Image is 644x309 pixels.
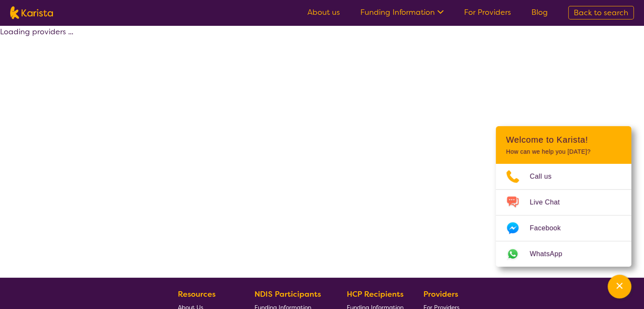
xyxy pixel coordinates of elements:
span: Call us [530,170,562,183]
a: For Providers [464,7,511,17]
b: Providers [423,289,458,299]
button: Channel Menu [608,275,631,298]
span: Back to search [574,8,628,18]
a: Funding Information [360,7,444,17]
img: Karista logo [10,6,53,19]
b: Resources [178,289,216,299]
div: Channel Menu [496,126,631,267]
a: Back to search [568,6,634,19]
h2: Welcome to Karista! [506,135,621,145]
a: About us [307,7,340,17]
span: WhatsApp [530,248,572,260]
a: Blog [531,7,548,17]
ul: Choose channel [496,164,631,267]
b: HCP Recipients [347,289,404,299]
span: Live Chat [530,196,570,209]
span: Facebook [530,222,571,235]
a: Web link opens in a new tab. [496,241,631,267]
b: NDIS Participants [254,289,321,299]
p: How can we help you [DATE]? [506,148,621,155]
